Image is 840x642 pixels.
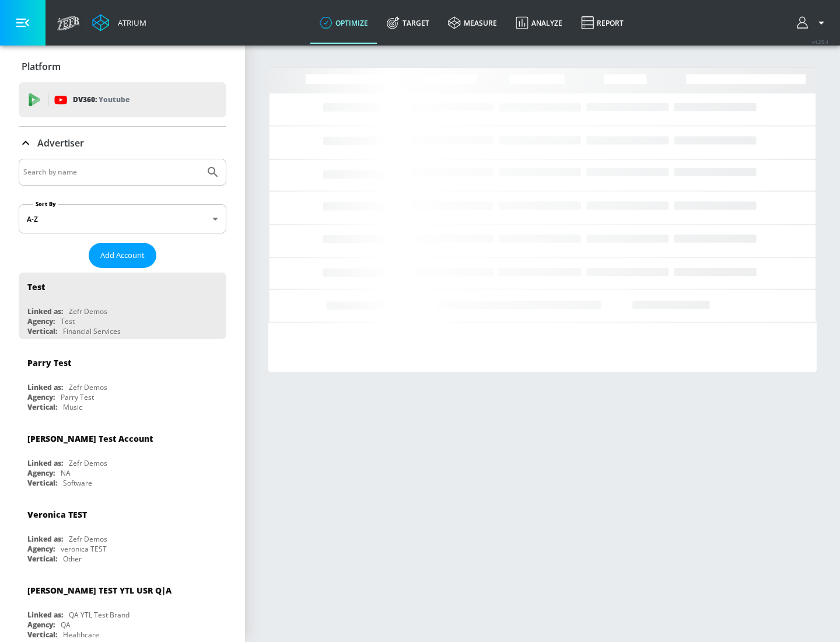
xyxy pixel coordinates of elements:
div: Agency: [27,544,55,554]
div: Test [61,316,75,326]
div: Healthcare [63,630,99,640]
div: Music [63,402,82,412]
p: Youtube [99,93,129,106]
div: Zefr Demos [69,382,107,392]
p: DV360: [73,93,129,106]
div: Linked as: [27,534,63,544]
input: Search by name [23,165,200,180]
div: Zefr Demos [69,306,107,316]
div: Advertiser [19,127,226,159]
div: Agency: [27,468,55,478]
div: Parry TestLinked as:Zefr DemosAgency:Parry TestVertical:Music [19,348,226,415]
div: Vertical: [27,402,57,412]
div: Software [63,478,92,488]
div: NA [61,468,71,478]
div: [PERSON_NAME] Test AccountLinked as:Zefr DemosAgency:NAVertical:Software [19,424,226,491]
span: Add Account [100,249,145,262]
div: Veronica TESTLinked as:Zefr DemosAgency:veronica TESTVertical:Other [19,500,226,567]
div: Atrium [113,18,146,28]
div: [PERSON_NAME] Test Account [27,433,153,444]
button: Add Account [89,243,156,268]
p: Advertiser [37,137,84,149]
div: Zefr Demos [69,534,107,544]
div: Parry Test [27,357,71,368]
div: Financial Services [63,326,121,336]
div: [PERSON_NAME] TEST YTL USR Q|A [27,585,171,596]
div: Test [27,281,45,292]
a: Target [377,2,439,44]
div: Platform [19,50,226,83]
div: Linked as: [27,458,63,468]
div: Vertical: [27,554,57,564]
div: QA YTL Test Brand [69,610,129,620]
span: v 4.25.4 [812,39,828,45]
div: Linked as: [27,382,63,392]
div: TestLinked as:Zefr DemosAgency:TestVertical:Financial Services [19,273,226,339]
div: Agency: [27,392,55,402]
div: Zefr Demos [69,458,107,468]
div: Linked as: [27,306,63,316]
div: Vertical: [27,326,57,336]
div: Agency: [27,620,55,630]
div: QA [61,620,71,630]
div: Agency: [27,316,55,326]
div: Vertical: [27,630,57,640]
div: Parry Test [61,392,94,402]
a: Report [572,2,633,44]
a: Analyze [506,2,572,44]
div: veronica TEST [61,544,107,554]
div: Vertical: [27,478,57,488]
label: Sort By [33,200,58,208]
div: Other [63,554,82,564]
a: optimize [310,2,377,44]
div: A-Z [19,204,226,233]
a: Atrium [92,14,146,32]
div: DV360: Youtube [19,82,226,117]
a: measure [439,2,506,44]
div: Linked as: [27,610,63,620]
div: Veronica TEST [27,509,87,520]
p: Platform [22,60,61,73]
